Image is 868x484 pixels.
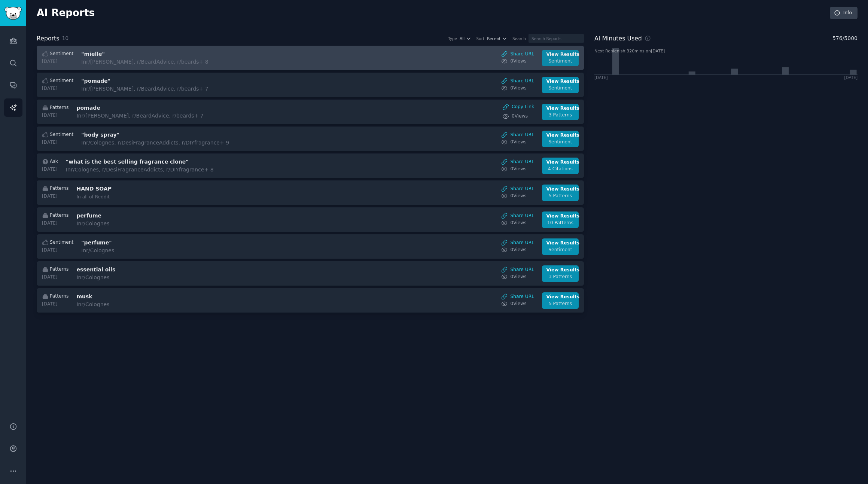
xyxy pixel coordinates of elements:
[501,78,534,85] a: Share URL
[66,158,192,166] h3: "what is the best selling fragrance clone"
[37,153,584,178] a: Ask[DATE]"what is the best selling fragrance clone"Inr/Colognes, r/DesiFragranceAddicts, r/DIYfra...
[546,159,575,166] div: View Results
[37,234,584,259] a: Sentiment[DATE]"perfume"Inr/ColognesShare URL0ViewsView ResultsSentiment
[81,131,207,139] h3: "body spray"
[546,139,575,146] div: Sentiment
[81,139,229,147] div: In r/Colognes, r/DesiFragranceAddicts, r/DIYfragrance + 9
[50,104,68,111] span: Patterns
[37,127,584,151] a: Sentiment[DATE]"body spray"Inr/Colognes, r/DesiFragranceAddicts, r/DIYfragrance+ 9Share URL0Views...
[529,34,584,43] input: Search Reports
[546,78,575,85] div: View Results
[50,293,68,300] span: Patterns
[546,186,575,193] div: View Results
[542,77,579,93] a: View ResultsSentiment
[4,7,22,20] img: GummySearch logo
[546,213,575,220] div: View Results
[42,274,68,281] div: [DATE]
[42,193,68,200] div: [DATE]
[501,267,534,273] a: Share URL
[487,36,507,41] button: Recent
[81,77,207,85] h3: "pomade"
[594,49,665,54] text: Next Replenish: 320 mins on [DATE]
[542,158,579,174] a: View Results4 Citations
[37,180,584,205] a: Patterns[DATE]HAND SOAPIn all of RedditShare URL0ViewsView Results5 Patterns
[501,274,534,280] a: 0Views
[501,132,534,138] a: Share URL
[50,77,73,84] span: Sentiment
[546,240,575,247] div: View Results
[542,104,579,120] a: View Results3 Patterns
[502,104,534,110] div: Copy Link
[546,193,575,200] div: 5 Patterns
[76,212,202,220] h3: perfume
[501,293,534,300] a: Share URL
[50,266,68,273] span: Patterns
[50,131,73,138] span: Sentiment
[546,166,575,173] div: 4 Citations
[501,186,534,192] a: Share URL
[37,207,584,232] a: Patterns[DATE]perfumeInr/ColognesShare URL0ViewsView Results10 Patterns
[512,36,526,41] div: Search
[546,294,575,301] div: View Results
[546,274,575,280] div: 3 Patterns
[37,7,95,19] h2: AI Reports
[76,266,202,274] h3: essential oils
[546,112,575,119] div: 3 Patterns
[844,75,858,80] div: [DATE]
[62,35,68,41] span: 10
[546,132,575,139] div: View Results
[76,301,202,308] div: In r/Colognes
[542,292,579,309] a: View Results5 Patterns
[542,50,579,66] a: View ResultsSentiment
[501,193,534,200] a: 0Views
[501,247,534,253] a: 0Views
[546,58,575,65] div: Sentiment
[501,85,534,92] a: 0Views
[460,36,465,41] span: All
[76,220,202,228] div: In r/Colognes
[830,7,858,19] a: Info
[42,139,73,146] div: [DATE]
[37,46,584,70] a: Sentiment[DATE]"mielle"Inr/[PERSON_NAME], r/BeardAdvice, r/beards+ 8Share URL0ViewsView ResultsSe...
[42,112,68,119] div: [DATE]
[594,75,608,80] div: [DATE]
[37,261,584,286] a: Patterns[DATE]essential oilsInr/ColognesShare URL0ViewsView Results3 Patterns
[501,58,534,65] a: 0Views
[37,34,59,43] h2: Reports
[542,238,579,255] a: View ResultsSentiment
[81,85,208,93] div: In r/[PERSON_NAME], r/BeardAdvice, r/beards + 7
[42,301,68,308] div: [DATE]
[76,104,202,112] h3: pomade
[832,34,858,42] span: 576 / 5000
[37,100,584,124] a: Patterns[DATE]pomadeInr/[PERSON_NAME], r/BeardAdvice, r/beards+ 7Copy Link0ViewsView Results3 Pat...
[42,166,58,173] div: [DATE]
[76,185,202,193] h3: HAND SOAP
[37,288,584,313] a: Patterns[DATE]muskInr/ColognesShare URL0ViewsView Results5 Patterns
[42,85,73,92] div: [DATE]
[501,213,534,219] a: Share URL
[501,139,534,146] a: 0Views
[594,34,642,43] h2: AI Minutes Used
[487,36,500,41] span: Recent
[546,220,575,226] div: 10 Patterns
[546,105,575,112] div: View Results
[546,85,575,92] div: Sentiment
[501,159,534,165] a: Share URL
[76,194,202,201] div: In all of Reddit
[42,58,73,65] div: [DATE]
[542,185,579,201] a: View Results5 Patterns
[50,239,73,246] span: Sentiment
[42,247,73,254] div: [DATE]
[76,293,202,301] h3: musk
[460,36,471,41] button: All
[546,51,575,58] div: View Results
[50,185,68,192] span: Patterns
[66,166,214,174] div: In r/Colognes, r/DesiFragranceAddicts, r/DIYfragrance + 8
[546,247,575,253] div: Sentiment
[542,211,579,228] a: View Results10 Patterns
[50,212,68,219] span: Patterns
[546,267,575,274] div: View Results
[546,301,575,307] div: 5 Patterns
[81,247,207,255] div: In r/Colognes
[501,220,534,226] a: 0Views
